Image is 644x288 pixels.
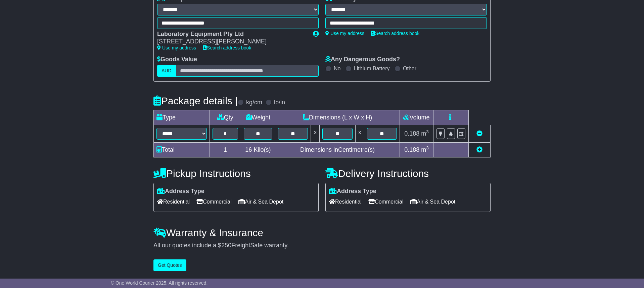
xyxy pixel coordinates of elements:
td: Dimensions (L x W x H) [275,110,400,125]
label: Lithium Battery [354,65,390,72]
a: Search address book [371,31,419,36]
td: Type [154,110,210,125]
button: Get Quotes [153,259,186,271]
span: 0.188 [404,146,419,153]
label: Goods Value [157,56,197,63]
div: All our quotes include a $ FreightSafe warranty. [153,242,491,249]
a: Use my address [325,31,364,36]
td: 1 [210,142,241,157]
td: Total [154,142,210,157]
a: Remove this item [476,130,482,137]
span: Air & Sea Depot [238,196,284,207]
span: m [421,130,429,137]
span: 0.188 [404,130,419,137]
sup: 3 [426,129,429,134]
h4: Delivery Instructions [325,168,491,179]
h4: Warranty & Insurance [153,227,491,238]
span: m [421,146,429,153]
sup: 3 [426,145,429,150]
span: Commercial [368,196,403,207]
td: Weight [241,110,275,125]
span: Residential [329,196,362,207]
h4: Package details | [153,95,238,106]
span: Air & Sea Depot [410,196,456,207]
a: Search address book [203,45,251,50]
h4: Pickup Instructions [153,168,319,179]
td: Volume [400,110,433,125]
label: Any Dangerous Goods? [325,56,400,63]
span: Residential [157,196,190,207]
a: Use my address [157,45,196,50]
td: Dimensions in Centimetre(s) [275,142,400,157]
div: Laboratory Equipment Pty Ltd [157,31,306,38]
label: Address Type [157,188,204,195]
td: Qty [210,110,241,125]
label: AUD [157,65,176,77]
span: Commercial [196,196,231,207]
span: 250 [221,242,231,249]
label: lb/in [274,99,285,106]
td: x [311,125,320,142]
td: x [355,125,364,142]
label: Address Type [329,188,376,195]
label: Other [403,65,416,72]
span: 16 [245,146,252,153]
label: No [334,65,340,72]
a: Add new item [476,146,482,153]
div: [STREET_ADDRESS][PERSON_NAME] [157,38,306,45]
td: Kilo(s) [241,142,275,157]
span: © One World Courier 2025. All rights reserved. [111,280,208,286]
label: kg/cm [246,99,262,106]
